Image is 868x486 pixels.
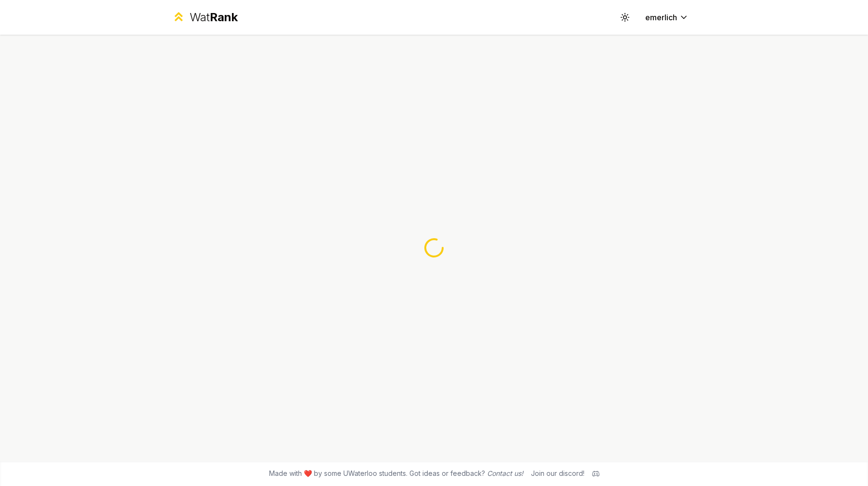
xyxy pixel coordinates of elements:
div: Join our discord! [531,469,584,478]
a: WatRank [172,10,238,25]
button: emerlich [637,9,696,26]
span: Made with ❤️ by some UWaterloo students. Got ideas or feedback? [269,469,523,478]
span: Rank [210,10,238,24]
div: Wat [190,10,238,25]
span: emerlich [645,12,677,23]
a: Contact us! [487,469,523,477]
